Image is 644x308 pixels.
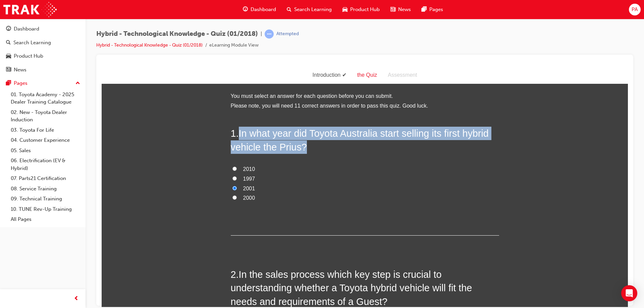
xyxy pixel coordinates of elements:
[251,6,276,13] span: Dashboard
[14,79,28,87] div: Pages
[14,52,43,60] div: Product Hub
[8,204,83,214] a: 10. TUNE Rev-Up Training
[6,80,11,86] span: pages-icon
[281,4,321,13] div: Assessment
[8,184,83,194] a: 08. Service Training
[8,214,83,225] a: All Pages
[75,79,80,88] span: up-icon
[429,6,443,13] span: Pages
[129,201,397,242] h2: 2 .
[142,109,154,115] span: 1997
[3,50,83,62] a: Product Hub
[390,5,395,14] span: news-icon
[129,202,371,240] span: In the sales process which key step is crucial to understanding whether a Toyota hybrid vehicle w...
[621,285,637,301] div: Open Intercom Messenger
[209,42,259,49] li: eLearning Module View
[3,21,83,77] button: DashboardSearch LearningProduct HubNews
[8,89,83,107] a: 01. Toyota Academy - 2025 Dealer Training Catalogue
[8,156,83,173] a: 06. Electrification (EV & Hybrid)
[13,39,51,47] div: Search Learning
[3,2,57,17] img: Trak
[261,30,262,38] span: |
[206,4,250,13] div: Introduction
[129,61,387,85] span: In what year did Toyota Australia start selling its first hybrid vehicle the Prius?
[342,5,347,14] span: car-icon
[276,31,299,37] div: Attempted
[385,3,416,16] a: news-iconNews
[8,145,83,156] a: 05. Sales
[6,40,11,46] span: search-icon
[287,5,291,14] span: search-icon
[8,107,83,125] a: 02. New - Toyota Dealer Induction
[3,64,83,76] a: News
[398,6,411,13] span: News
[3,77,83,89] button: Pages
[6,67,11,73] span: news-icon
[422,5,427,14] span: pages-icon
[131,110,135,114] input: 1997
[129,35,397,44] li: Please note, you will need 11 correct answers in order to pass this quiz. Good luck.
[281,3,337,16] a: search-iconSearch Learning
[243,5,248,14] span: guage-icon
[8,173,83,184] a: 07. Parts21 Certification
[129,60,397,87] h2: 1 .
[265,29,274,39] span: learningRecordVerb_ATTEMPT-icon
[129,25,397,35] li: You must select an answer for each question before you can submit.
[96,42,203,48] a: Hybrid - Technological Knowledge - Quiz (01/2018)
[3,37,83,49] a: Search Learning
[96,30,258,38] span: Hybrid - Technological Knowledge - Quiz (01/2018)
[8,194,83,204] a: 09. Technical Training
[6,26,11,32] span: guage-icon
[629,4,641,15] button: PA
[142,119,154,125] span: 2001
[632,6,638,13] span: PA
[250,4,281,13] div: the Quiz
[131,129,135,133] input: 2000
[350,6,380,13] span: Product Hub
[74,295,79,303] span: prev-icon
[294,6,332,13] span: Search Learning
[337,3,385,16] a: car-iconProduct Hub
[14,66,26,74] div: News
[416,3,448,16] a: pages-iconPages
[142,100,154,105] span: 2010
[6,53,11,59] span: car-icon
[237,3,281,16] a: guage-iconDashboard
[3,23,83,35] a: Dashboard
[131,100,135,104] input: 2010
[14,25,39,33] div: Dashboard
[142,128,154,134] span: 2000
[8,135,83,145] a: 04. Customer Experience
[131,119,135,124] input: 2001
[8,125,83,135] a: 03. Toyota For Life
